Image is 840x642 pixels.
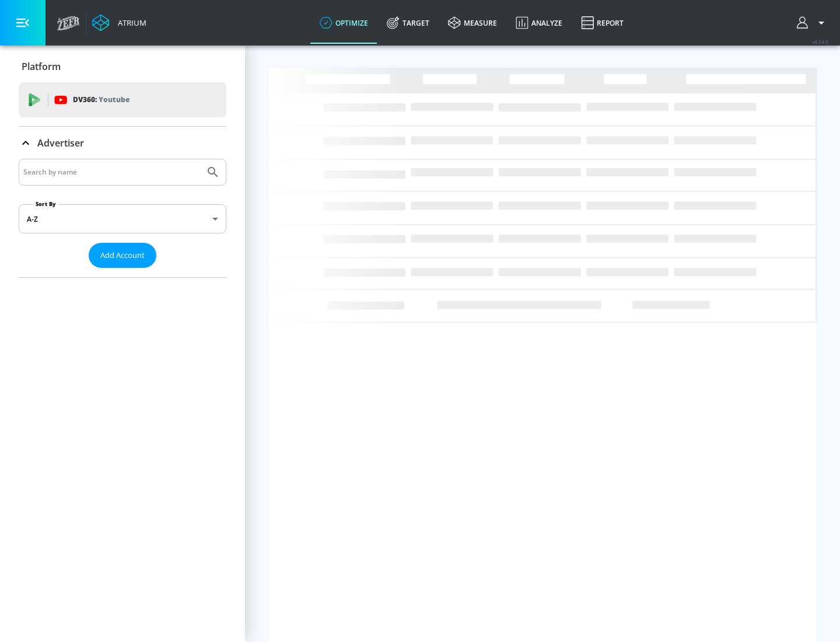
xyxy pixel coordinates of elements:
[89,243,156,268] button: Add Account
[19,159,226,277] div: Advertiser
[73,93,129,106] p: DV360:
[19,127,226,159] div: Advertiser
[37,137,84,149] p: Advertiser
[812,39,828,45] span: v 4.24.0
[23,165,200,180] input: Search by name
[19,82,226,117] div: DV360: Youtube
[506,2,572,44] a: Analyze
[22,60,61,73] p: Platform
[92,14,146,32] a: Atrium
[377,2,439,44] a: Target
[33,200,58,208] label: Sort By
[100,249,145,262] span: Add Account
[439,2,506,44] a: measure
[113,18,146,28] div: Atrium
[19,268,226,277] nav: list of Advertiser
[572,2,633,44] a: Report
[19,50,226,83] div: Platform
[310,2,377,44] a: optimize
[99,93,129,106] p: Youtube
[19,204,226,233] div: A-Z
